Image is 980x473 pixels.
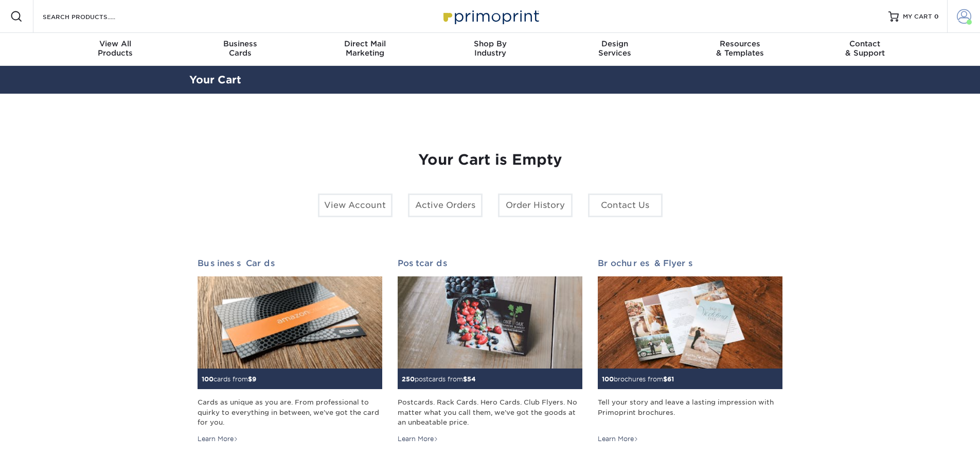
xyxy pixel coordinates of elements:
span: 100 [602,375,614,383]
span: MY CART [903,12,932,21]
a: Your Cart [189,74,241,86]
a: DesignServices [553,33,678,66]
h2: Brochures & Flyers [598,258,782,268]
small: brochures from [602,375,674,383]
a: Shop ByIndustry [427,33,553,66]
span: Contact [803,39,928,48]
div: Learn More [198,434,238,444]
iframe: Google Customer Reviews [3,442,87,469]
div: Cards as unique as you are. From professional to quirky to everything in between, we've got the c... [198,397,382,427]
img: Primoprint [439,5,542,27]
div: & Support [803,39,928,58]
span: Business [177,39,302,48]
a: Postcards 250postcards from$54 Postcards. Rack Cards. Hero Cards. Club Flyers. No matter what you... [398,258,582,444]
div: Postcards. Rack Cards. Hero Cards. Club Flyers. No matter what you call them, we've got the goods... [398,397,582,427]
span: $ [248,375,252,383]
h1: Your Cart is Empty [198,151,783,169]
span: $ [463,375,467,383]
span: Resources [678,39,803,48]
div: Tell your story and leave a lasting impression with Primoprint brochures. [598,397,782,427]
div: Learn More [398,434,438,444]
a: Brochures & Flyers 100brochures from$61 Tell your story and leave a lasting impression with Primo... [598,258,782,444]
a: BusinessCards [177,33,302,66]
div: Industry [427,39,553,58]
a: Resources& Templates [678,33,803,66]
a: Order History [498,194,573,217]
h2: Business Cards [198,258,382,268]
span: Shop By [427,39,553,48]
img: Postcards [398,276,582,369]
a: Direct MailMarketing [302,33,427,66]
span: Design [553,39,678,48]
a: Contact& Support [803,33,928,66]
a: View AllProducts [53,33,178,66]
small: postcards from [402,375,476,383]
div: Cards [177,39,302,58]
a: View Account [318,194,393,217]
input: SEARCH PRODUCTS..... [42,10,142,23]
a: Business Cards 100cards from$9 Cards as unique as you are. From professional to quirky to everyth... [198,258,382,444]
span: 0 [934,13,939,20]
div: Products [53,39,178,58]
span: 250 [402,375,415,383]
span: 54 [467,375,476,383]
div: Marketing [302,39,427,58]
img: Brochures & Flyers [598,276,782,369]
span: Direct Mail [302,39,427,48]
a: Contact Us [588,194,663,217]
div: Services [553,39,678,58]
span: 61 [667,375,674,383]
span: 100 [202,375,213,383]
img: Business Cards [198,276,382,369]
h2: Postcards [398,258,582,268]
small: cards from [202,375,256,383]
span: $ [663,375,667,383]
span: View All [53,39,178,48]
span: 9 [252,375,256,383]
div: Learn More [598,434,638,444]
div: & Templates [678,39,803,58]
a: Active Orders [408,194,483,217]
